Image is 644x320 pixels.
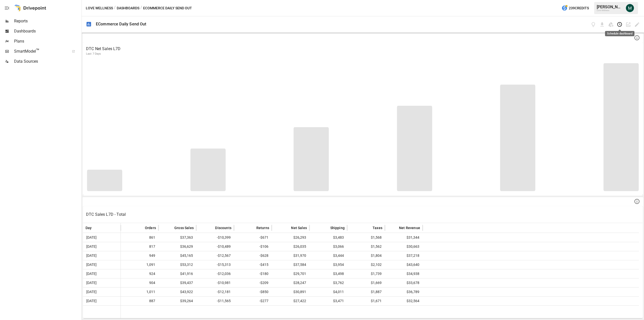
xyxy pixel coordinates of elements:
[216,269,231,278] span: -$12,036
[215,225,231,230] span: Discounts
[86,233,97,242] span: [DATE]
[373,225,382,230] span: Taxes
[625,22,631,27] button: Add widget
[148,278,156,287] span: 904
[608,22,614,27] button: Save as Google Doc
[623,1,637,15] button: Michael Cormack
[293,260,307,269] span: $37,584
[179,242,194,251] span: $36,629
[259,233,269,242] span: -$671
[406,242,420,251] span: $30,663
[146,260,156,269] span: 1,091
[284,224,291,231] button: Sort
[179,278,194,287] span: $39,437
[597,9,623,12] div: Love Wellness
[216,288,231,296] span: -$12,181
[216,278,231,287] span: -$10,981
[146,288,156,296] span: 1,011
[86,288,97,296] span: [DATE]
[86,251,97,260] span: [DATE]
[249,224,256,231] button: Sort
[406,288,420,296] span: $36,789
[148,297,156,305] span: 887
[216,233,231,242] span: -$10,399
[208,224,215,231] button: Sort
[86,278,97,287] span: [DATE]
[370,251,382,260] span: $1,804
[148,251,156,260] span: 949
[293,297,307,305] span: $27,422
[174,225,194,230] span: Gross Sales
[86,269,97,278] span: [DATE]
[569,5,589,11] span: 239 Credits
[114,5,116,11] div: /
[14,58,80,64] span: Data Sources
[293,278,307,287] span: $28,247
[293,233,307,242] span: $26,293
[259,288,269,296] span: -$850
[370,278,382,287] span: $1,669
[86,46,640,52] p: DTC Net Sales L7D
[86,211,640,218] p: DTC Sales L7D - Total
[399,225,420,230] span: Net Revenue
[36,48,39,54] span: ™
[406,297,420,305] span: $32,564
[370,260,382,269] span: $2,102
[216,251,231,260] span: -$12,567
[216,242,231,251] span: -$10,489
[148,242,156,251] span: 817
[86,5,113,11] button: Love Wellness
[259,278,269,287] span: -$209
[145,225,156,230] span: Orders
[179,297,194,305] span: $39,264
[406,278,420,287] span: $33,678
[332,242,345,251] span: $3,066
[293,251,307,260] span: $31,970
[597,5,623,9] div: [PERSON_NAME]
[216,297,231,305] span: -$11,565
[370,297,382,305] span: $1,671
[14,38,80,44] span: Plans
[332,269,345,278] span: $3,498
[370,288,382,296] span: $1,887
[179,260,194,269] span: $53,312
[634,22,640,27] button: Edit dashboard
[86,242,97,251] span: [DATE]
[406,251,420,260] span: $37,218
[86,52,640,56] p: Last 7 Days
[406,269,420,278] span: $34,938
[605,31,634,36] div: Schedule dashboard
[179,288,194,296] span: $43,922
[179,233,194,242] span: $37,363
[179,269,194,278] span: $41,916
[137,224,144,231] button: Sort
[259,297,269,305] span: -$277
[406,260,420,269] span: $43,640
[332,251,345,260] span: $3,444
[117,5,139,11] button: Dashboards
[323,224,330,231] button: Sort
[391,224,398,231] button: Sort
[370,233,382,242] span: $1,568
[370,269,382,278] span: $1,739
[332,233,345,242] span: $3,483
[406,233,420,242] span: $31,344
[370,242,382,251] span: $1,562
[293,288,307,296] span: $30,891
[291,225,307,230] span: Net Sales
[148,233,156,242] span: 861
[86,260,97,269] span: [DATE]
[86,225,92,230] span: Day
[167,224,174,231] button: Sort
[626,4,634,12] img: Michael Cormack
[140,5,142,11] div: /
[332,260,345,269] span: $3,954
[92,224,99,231] button: Sort
[14,28,80,34] span: Dashboards
[330,225,345,230] span: Shipping
[293,269,307,278] span: $29,701
[259,260,269,269] span: -$415
[96,22,146,26] div: ECommerce Daily Send Out
[599,22,605,27] button: Download dashboard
